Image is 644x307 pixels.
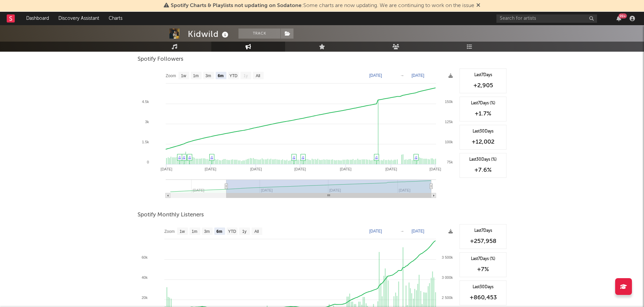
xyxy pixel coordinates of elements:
text: 20k [142,296,148,300]
text: 0 [147,160,149,164]
text: [DATE] [429,167,441,171]
button: Track [238,29,280,39]
div: +12,002 [463,138,503,146]
text: → [400,229,404,234]
text: [DATE] [161,167,172,171]
text: 75k [447,160,453,164]
a: ♫ [415,155,417,159]
div: Last 7 Days [463,228,503,234]
text: 3k [145,120,149,124]
text: 125k [445,120,453,124]
div: Last 30 Days [463,129,503,135]
text: 2 500k [442,296,453,300]
div: +1.7 % [463,110,503,118]
a: ♫ [302,155,304,159]
text: 6m [218,73,223,78]
a: ♫ [210,155,213,159]
text: YTD [228,229,236,234]
text: [DATE] [205,167,216,171]
span: Dismiss [476,3,480,8]
input: Search for artists [496,14,597,23]
text: 4.5k [142,100,149,104]
div: Last 7 Days [463,72,503,78]
text: [DATE] [369,73,382,78]
text: All [256,73,260,78]
button: 99+ [616,16,621,21]
text: [DATE] [412,229,424,234]
a: ♫ [178,155,181,159]
span: : Some charts are now updating. We are continuing to work on the issue [171,3,474,8]
text: All [254,229,259,234]
text: 40k [142,275,148,279]
text: 6m [216,229,222,234]
text: 1w [180,229,185,234]
text: 100k [445,140,453,144]
text: 1y [244,73,248,78]
a: ♫ [182,155,185,159]
span: Spotify Monthly Listeners [138,211,204,219]
div: +7.6 % [463,166,503,174]
div: Last 7 Days (%) [463,100,503,106]
div: Last 7 Days (%) [463,256,503,262]
div: +2,905 [463,82,503,90]
span: Spotify Followers [138,55,183,63]
text: 3 500k [442,255,453,259]
text: [DATE] [385,167,397,171]
text: 1w [181,73,186,78]
text: 150k [445,100,453,104]
text: 1y [242,229,247,234]
div: Last 30 Days [463,284,503,290]
text: 1m [193,73,199,78]
text: → [400,73,404,78]
a: Discovery Assistant [54,12,104,25]
text: Zoom [164,229,175,234]
text: [DATE] [369,229,382,234]
text: 3m [204,229,210,234]
div: +7 % [463,265,503,273]
text: [DATE] [250,167,262,171]
a: Charts [104,12,127,25]
text: YTD [229,73,237,78]
a: ♫ [292,155,295,159]
span: Spotify Charts & Playlists not updating on Sodatone [171,3,302,8]
text: [DATE] [340,167,352,171]
text: Zoom [166,73,176,78]
a: Dashboard [21,12,54,25]
div: 99 + [619,13,627,18]
div: Kidwild [188,29,230,40]
text: 60k [142,255,148,259]
a: ♫ [375,155,378,159]
text: 3 000k [442,275,453,279]
div: Last 30 Days (%) [463,157,503,163]
text: 3m [206,73,211,78]
text: 1m [192,229,198,234]
text: 1.5k [142,140,149,144]
div: +860,453 [463,294,503,302]
text: [DATE] [294,167,306,171]
text: [DATE] [412,73,424,78]
div: +257,958 [463,237,503,245]
a: ♫ [188,155,191,159]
